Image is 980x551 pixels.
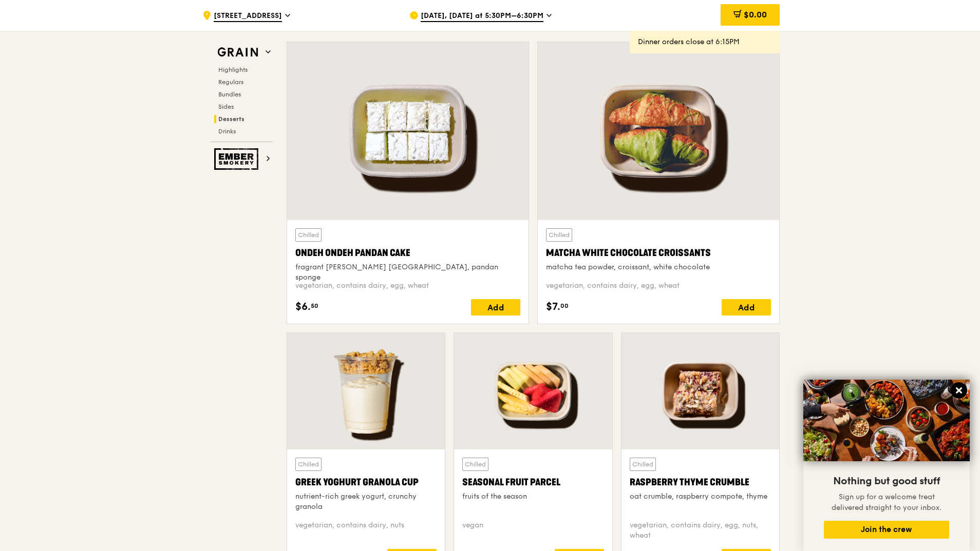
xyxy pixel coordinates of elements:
div: Seasonal Fruit Parcel [462,475,604,489]
div: Raspberry Thyme Crumble [630,475,771,489]
span: $6. [295,299,311,314]
span: [DATE], [DATE] at 5:30PM–6:30PM [421,11,543,22]
span: Drinks [218,128,236,135]
div: fruits of the season [462,491,604,502]
div: Greek Yoghurt Granola Cup [295,475,437,489]
span: Regulars [218,78,243,86]
div: nutrient-rich greek yogurt, crunchy granola [295,491,437,512]
div: matcha tea powder, croissant, white chocolate [546,262,771,272]
img: Ember Smokery web logo [214,148,261,170]
div: Chilled [630,458,656,471]
span: Sign up for a welcome treat delivered straight to your inbox. [832,493,941,512]
div: vegan [462,520,604,541]
span: 00 [560,302,569,310]
div: Add [722,299,771,316]
div: Chilled [462,458,488,471]
button: Join the crew [824,521,949,539]
span: $0.00 [744,10,767,19]
div: Ondeh Ondeh Pandan Cake [295,246,520,260]
div: oat crumble, raspberry compote, thyme [630,491,771,502]
span: [STREET_ADDRESS] [214,11,282,22]
div: Chilled [295,228,322,242]
div: vegetarian, contains dairy, egg, wheat [546,281,771,291]
div: vegetarian, contains dairy, nuts [295,520,437,541]
div: vegetarian, contains dairy, egg, wheat [295,281,520,291]
span: $7. [546,299,560,314]
img: DSC07876-Edit02-Large.jpeg [803,380,970,461]
img: Grain web logo [214,43,261,62]
div: Add [471,299,520,316]
div: Matcha White Chocolate Croissants [546,246,771,260]
span: Highlights [218,66,248,73]
div: Chilled [546,228,572,242]
div: vegetarian, contains dairy, egg, nuts, wheat [630,520,771,541]
button: Close [951,382,967,399]
span: Sides [218,103,234,110]
span: Nothing but good stuff [833,475,940,487]
div: Chilled [295,458,322,471]
span: 50 [311,302,318,310]
div: fragrant [PERSON_NAME] [GEOGRAPHIC_DATA], pandan sponge [295,262,520,283]
span: Desserts [218,115,244,123]
span: Bundles [218,91,241,98]
div: Dinner orders close at 6:15PM [638,37,771,47]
